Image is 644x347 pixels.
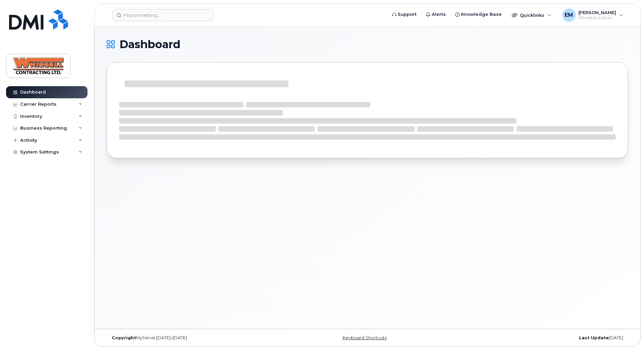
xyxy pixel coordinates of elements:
div: MyServe [DATE]–[DATE] [107,335,281,341]
strong: Last Update [579,335,609,340]
strong: Copyright [112,335,136,340]
div: [DATE] [454,335,628,341]
a: Keyboard Shortcuts [343,335,387,340]
span: Dashboard [119,39,180,49]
